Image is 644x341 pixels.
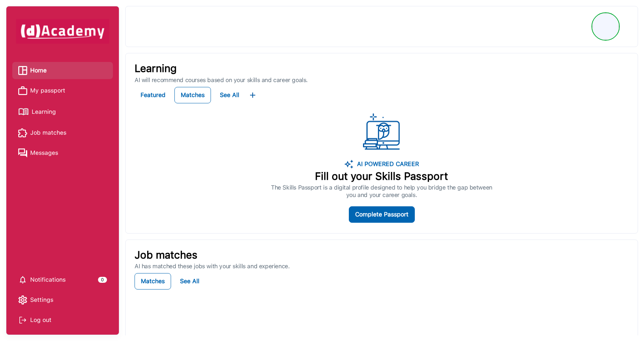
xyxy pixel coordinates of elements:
[18,86,27,95] img: My passport icon
[174,273,205,290] button: See All
[18,65,107,76] a: Home iconHome
[30,85,65,96] span: My passport
[30,65,47,76] span: Home
[135,263,629,270] p: AI has matched these jobs with your skills and experience.
[271,184,492,199] p: The Skills Passport is a digital profile designed to help you bridge the gap between you and your...
[135,273,171,290] button: Matches
[220,90,239,100] div: See All
[355,209,408,220] div: Complete Passport
[30,147,58,159] span: Messages
[98,277,107,283] div: 0
[18,148,27,157] img: Messages icon
[363,113,400,151] img: ...
[30,127,66,138] span: Job matches
[593,13,619,40] img: Profile
[174,87,211,103] button: Matches
[141,276,165,287] div: Matches
[32,106,56,118] span: Learning
[248,91,257,100] img: ...
[271,170,492,183] p: Fill out your Skills Passport
[18,275,27,284] img: setting
[344,160,353,169] img: image
[18,66,27,75] img: Home icon
[141,90,165,100] div: Featured
[16,19,109,44] img: dAcademy
[18,105,107,118] a: Learning iconLearning
[180,276,199,287] div: See All
[18,128,27,137] img: Job matches icon
[135,62,629,75] p: Learning
[30,294,53,306] span: Settings
[135,87,171,103] button: Featured
[18,127,107,138] a: Job matches iconJob matches
[349,206,415,223] button: Complete Passport
[18,295,27,304] img: setting
[353,160,419,169] p: AI POWERED CAREER
[181,90,205,100] div: Matches
[18,316,27,325] img: Log out
[214,87,245,103] button: See All
[18,147,107,159] a: Messages iconMessages
[18,315,107,326] div: Log out
[135,249,629,262] p: Job matches
[18,105,29,118] img: Learning icon
[135,76,629,84] p: AI will recommend courses based on your skills and career goals.
[18,85,107,96] a: My passport iconMy passport
[30,274,66,285] span: Notifications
